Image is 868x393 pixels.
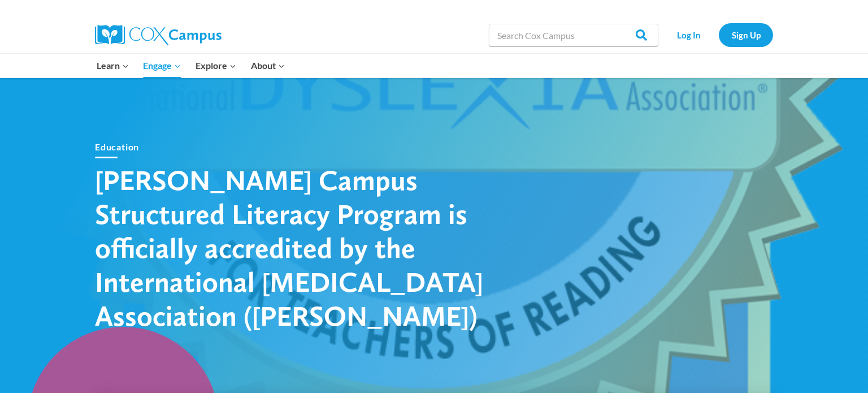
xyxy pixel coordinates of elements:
a: Log In [664,23,713,46]
nav: Primary Navigation [89,54,292,77]
span: Engage [143,58,181,73]
a: Education [95,141,139,152]
h1: [PERSON_NAME] Campus Structured Literacy Program is officially accredited by the International [M... [95,163,491,332]
a: Sign Up [719,23,773,46]
span: Learn [97,58,129,73]
span: About [251,58,285,73]
input: Search Cox Campus [489,24,658,46]
img: Cox Campus [95,25,222,45]
span: Explore [196,58,236,73]
nav: Secondary Navigation [664,23,773,46]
